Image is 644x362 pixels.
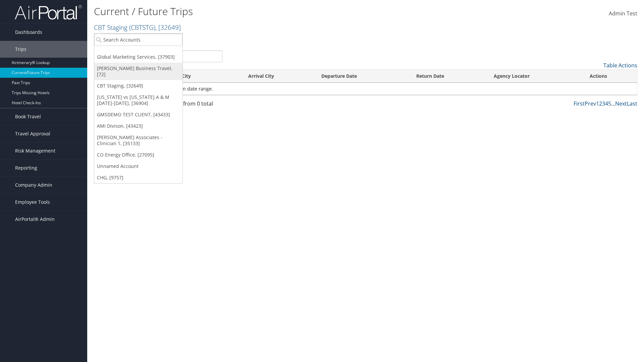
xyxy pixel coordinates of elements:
[94,83,637,95] td: No Airtineraries found within the given date range.
[584,70,637,83] th: Actions
[603,62,637,69] a: Table Actions
[15,24,42,41] span: Dashboards
[611,100,615,107] span: …
[155,23,181,32] span: , [ 32649 ]
[94,51,182,63] a: Global Marketing Services, [37903]
[15,160,37,176] span: Reporting
[94,4,456,18] h1: Current / Future Trips
[15,142,55,159] span: Risk Management
[94,34,182,46] input: Search Accounts
[94,23,181,32] a: CBT Staging
[94,149,182,161] a: CO Energy Office, [27095]
[94,80,182,92] a: CBT Staging, [32649]
[609,3,637,24] a: Admin Test
[585,100,596,107] a: Prev
[315,70,410,83] th: Departure Date: activate to sort column descending
[615,100,627,107] a: Next
[488,70,584,83] th: Agency Locator: activate to sort column ascending
[599,100,602,107] a: 2
[151,70,243,83] th: Departure City: activate to sort column ascending
[129,23,155,32] span: ( CBTSTG )
[94,161,182,172] a: Unnamed Account
[94,172,182,183] a: CHG, [9757]
[15,194,50,210] span: Employee Tools
[94,109,182,120] a: GMSDEMO TEST CLIENT, [43433]
[15,41,26,58] span: Trips
[410,70,488,83] th: Return Date: activate to sort column ascending
[242,70,315,83] th: Arrival City: activate to sort column ascending
[15,177,52,193] span: Company Admin
[94,120,182,132] a: AMI Divison, [43423]
[605,100,608,107] a: 4
[15,211,55,228] span: AirPortal® Admin
[94,63,182,80] a: [PERSON_NAME] Business Travel, [72]
[15,125,50,142] span: Travel Approval
[574,100,585,107] a: First
[627,100,637,107] a: Last
[94,132,182,149] a: [PERSON_NAME] Associates - Clinician 1, [35133]
[15,108,41,125] span: Book Travel
[596,100,599,107] a: 1
[94,92,182,109] a: [US_STATE] vs [US_STATE] A & M [DATE]-[DATE], [36904]
[608,100,611,107] a: 5
[602,100,605,107] a: 3
[15,4,82,20] img: airportal-logo.png
[94,35,456,44] p: Filter:
[609,10,637,17] span: Admin Test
